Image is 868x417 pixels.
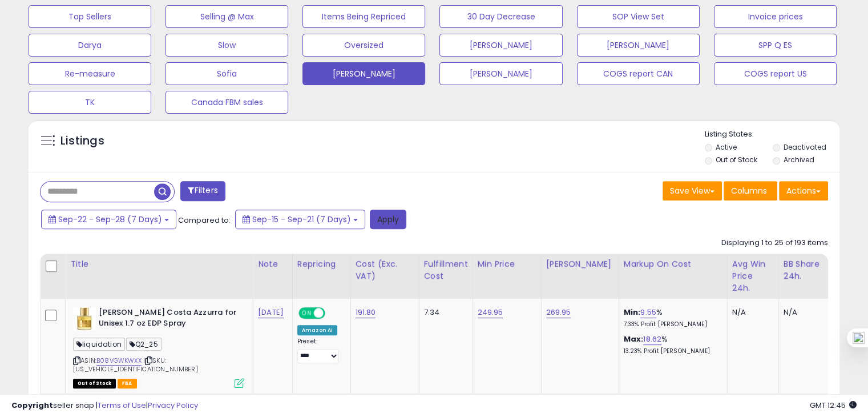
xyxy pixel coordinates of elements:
[118,379,137,388] span: FBA
[624,334,644,344] b: Max:
[624,307,718,328] div: %
[370,210,406,229] button: Apply
[439,34,562,57] button: [PERSON_NAME]
[439,5,562,28] button: 30 Day Decrease
[624,347,718,355] p: 13.23% Profit [PERSON_NAME]
[126,338,162,351] span: Q2_25
[302,5,425,28] button: Items Being Repriced
[73,338,125,351] span: liquidation
[546,258,614,270] div: [PERSON_NAME]
[178,215,231,226] span: Compared to:
[180,181,225,201] button: Filters
[29,91,151,114] button: TK
[714,5,837,28] button: Invoice prices
[783,142,826,152] label: Deactivated
[784,307,821,318] div: N/A
[148,400,198,411] a: Privacy Policy
[235,210,365,229] button: Sep-15 - Sep-21 (7 Days)
[779,181,828,201] button: Actions
[624,307,641,318] b: Min:
[478,258,536,270] div: Min Price
[297,338,342,363] div: Preset:
[577,5,700,28] button: SOP View Set
[302,34,425,57] button: Oversized
[439,62,562,85] button: [PERSON_NAME]
[424,307,464,318] div: 7.34
[11,400,53,411] strong: Copyright
[297,325,337,335] div: Amazon AI
[258,307,284,318] a: [DATE]
[11,400,198,411] div: seller snap | |
[96,356,142,366] a: B08VGWKWXX
[58,214,162,225] span: Sep-22 - Sep-28 (7 Days)
[643,334,661,345] a: 18.62
[300,308,314,318] span: ON
[41,210,176,229] button: Sep-22 - Sep-28 (7 Days)
[29,62,151,85] button: Re-measure
[165,62,288,85] button: Sofia
[70,258,248,270] div: Title
[640,307,656,318] a: 9.55
[624,320,718,328] p: 7.33% Profit [PERSON_NAME]
[99,307,237,331] b: [PERSON_NAME] Costa Azzurra for Unisex 1.7 oz EDP Spray
[721,238,828,248] div: Displaying 1 to 25 of 193 items
[784,258,825,282] div: BB Share 24h.
[98,400,146,411] a: Terms of Use
[165,5,288,28] button: Selling @ Max
[716,142,737,152] label: Active
[29,5,151,28] button: Top Sellers
[29,34,151,57] button: Darya
[810,400,857,411] span: 2025-10-9 12:45 GMT
[424,258,468,282] div: Fulfillment Cost
[624,258,722,270] div: Markup on Cost
[297,258,346,270] div: Repricing
[258,258,288,270] div: Note
[356,258,414,282] div: Cost (Exc. VAT)
[73,379,116,388] span: All listings that are currently out of stock and unavailable for purchase on Amazon
[732,307,770,318] div: N/A
[60,133,104,149] h5: Listings
[663,181,722,201] button: Save View
[356,307,376,318] a: 191.80
[783,155,814,165] label: Archived
[624,334,718,355] div: %
[165,91,288,114] button: Canada FBM sales
[165,34,288,57] button: Slow
[577,62,700,85] button: COGS report CAN
[853,332,865,344] img: one_i.png
[724,181,777,201] button: Columns
[252,214,351,225] span: Sep-15 - Sep-21 (7 Days)
[478,307,503,318] a: 249.95
[714,62,837,85] button: COGS report US
[716,155,757,165] label: Out of Stock
[731,185,767,197] span: Columns
[619,254,727,299] th: The percentage added to the cost of goods (COGS) that forms the calculator for Min & Max prices.
[546,307,571,318] a: 269.95
[732,258,774,294] div: Avg Win Price 24h.
[714,34,837,57] button: SPP Q ES
[73,307,96,330] img: 41oOdKh00pL._SL40_.jpg
[302,62,425,85] button: [PERSON_NAME]
[73,356,198,373] span: | SKU: [US_VEHICLE_IDENTIFICATION_NUMBER]
[324,308,342,318] span: OFF
[577,34,700,57] button: [PERSON_NAME]
[705,129,839,140] p: Listing States:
